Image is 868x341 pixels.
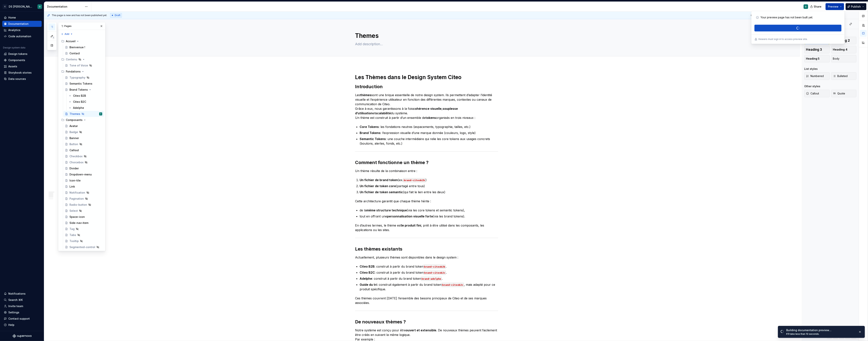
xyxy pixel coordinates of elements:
div: Fondations [66,70,81,73]
p: Ces thèmes couvrent [DATE] l’ensemble des besoins principaux de Citeo et de ses marques associées. [355,296,498,305]
div: Page tree [60,38,104,250]
span: Heading 4 [833,48,848,51]
div: Notification [69,191,85,195]
svg: Supernova Logo [12,334,31,338]
code: brand-citeob2b [423,265,446,269]
div: O [805,5,807,8]
div: O [100,112,101,116]
div: Accueil [66,39,76,43]
div: Link [69,185,75,188]
a: Choicebox [63,159,104,165]
a: ThemesO [63,111,104,117]
button: CDS [PERSON_NAME]O [1,2,43,11]
span: This page is new and has not been published yet. [52,14,107,17]
h2: Les thèmes existants [355,246,498,252]
button: Body [831,55,857,62]
a: Avatar [63,123,104,129]
p: Viewers must sign in to access preview site. [758,38,808,41]
p: : construit également à partir du brand token , mais adapté pour ce produit spécifique. [360,282,498,291]
p: : construit à partir du brand token . [360,264,498,269]
a: Dropdown-menu [63,171,104,178]
a: Tag [63,226,104,232]
button: Share [808,3,824,10]
div: Brand Tokens [69,88,88,92]
a: Tooltip [63,238,104,244]
div: O [39,5,41,8]
div: Button [69,142,78,146]
strong: Brand Tokens [360,131,380,135]
strong: Semantic Tokens [360,137,386,141]
code: brand-citeob2c [424,271,446,275]
div: Documentation [47,5,83,9]
strong: cohérence visuelle [413,107,442,111]
strong: Citeo B2B [360,265,375,268]
a: Data sources [2,76,42,82]
button: Help [2,322,42,328]
a: Checkbox [63,153,104,159]
a: Code automation [2,33,42,39]
strong: Core Tokens [360,125,379,129]
span: Numbered [806,74,824,78]
button: Add [60,31,74,37]
code: brand-citeob2b [403,178,425,182]
textarea: Themes [354,31,497,40]
div: It’ll take less than 10 seconds. [786,332,855,336]
div: Tone of Voice [69,64,88,67]
div: DS [PERSON_NAME] [9,5,33,9]
div: Banner [69,136,79,140]
p: Les sont une brique essentielle de notre design system. Ils permettent d’adapter l’identité visue... [355,93,498,120]
span: Bulleted [833,74,848,78]
div: Bienvenue ! [69,45,85,49]
div: Data sources [8,77,26,81]
strong: thèmes [360,93,371,97]
p: : une couche intermédiaire qui relie les core tokens aux usages concrets (boutons, alertes, fonds... [360,137,498,146]
strong: personnalisation visuelle forte [387,214,433,218]
a: Citeo B2C [67,99,104,105]
strong: tokens [425,116,436,120]
p: Your preview page has not been built yet. [760,16,813,19]
a: Badge [63,129,104,135]
button: Numbered [804,72,830,80]
div: Search ⌘K [8,298,23,302]
a: Brand Tokens [63,87,104,93]
button: Heading 4 [831,46,857,53]
div: Contact support [8,317,30,321]
div: Space-icon [69,215,85,219]
div: Contact [69,51,80,55]
div: Icon-tile [69,179,81,182]
span: Add [65,33,69,36]
div: Choicebox [69,160,83,164]
div: List styles [804,67,818,71]
button: Heading 5 [804,55,830,62]
button: Publish [846,3,866,10]
div: Typography [69,76,85,79]
div: Settings [8,311,19,314]
div: Select [69,209,78,213]
span: Body [833,57,840,61]
a: Documentation [2,21,42,27]
div: Contenu [60,56,104,62]
a: Link [63,184,104,190]
div: Documentation [8,22,29,26]
div: Citeo B2C [73,100,86,104]
span: Heading 5 [806,57,820,61]
div: Invite team [8,304,23,308]
button: Quote [831,90,857,97]
button: Contact support [2,316,42,322]
a: Notification [63,190,104,196]
div: Checkbox [69,154,83,158]
a: Bienvenue ! [63,44,104,50]
a: Citeo B2B [67,93,104,99]
div: Storybook stories [8,71,32,75]
a: Divider [63,165,104,171]
div: Callout [69,148,79,152]
div: Tabs [69,233,76,237]
p: (qui fait le lien entre les deux) [360,190,498,194]
a: Space-icon [63,214,104,220]
button: Search ⌘K [2,297,42,303]
div: Semantic Tokens [69,82,92,86]
span: Preview [828,5,839,9]
div: Accueil [60,38,104,44]
div: Adelphe [73,106,84,110]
